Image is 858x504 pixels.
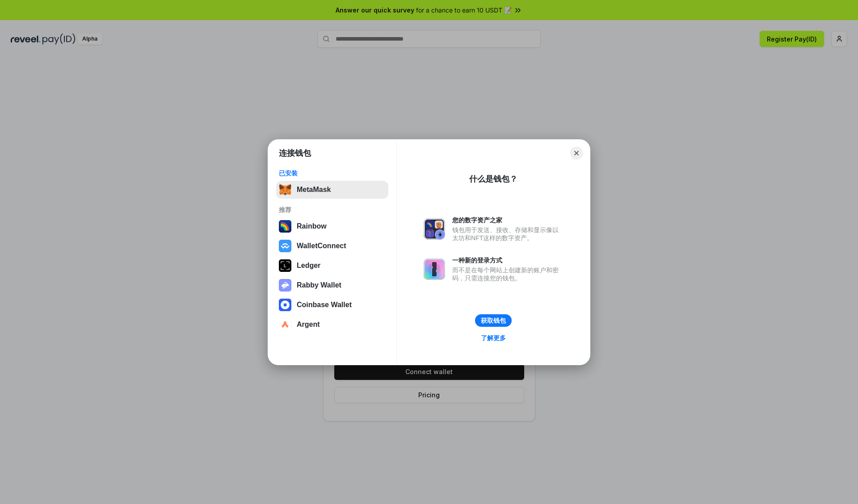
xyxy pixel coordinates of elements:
[297,281,341,289] div: Rabby Wallet
[481,317,506,325] div: 获取钱包
[297,242,346,250] div: WalletConnect
[279,318,291,331] img: svg+xml,%3Csvg%20width%3D%2228%22%20height%3D%2228%22%20viewBox%3D%220%200%2028%2028%22%20fill%3D...
[452,266,563,282] div: 而不是在每个网站上创建新的账户和密码，只需连接您的钱包。
[276,296,388,314] button: Coinbase Wallet
[297,321,320,329] div: Argent
[475,314,512,327] button: 获取钱包
[475,332,511,344] a: 了解更多
[297,301,352,309] div: Coinbase Wallet
[279,220,291,233] img: svg+xml,%3Csvg%20width%3D%22120%22%20height%3D%22120%22%20viewBox%3D%220%200%20120%20120%22%20fil...
[297,222,327,230] div: Rainbow
[452,216,563,224] div: 您的数字资产之家
[297,186,331,194] div: MetaMask
[276,316,388,333] button: Argent
[279,183,291,196] img: svg+xml,%3Csvg%20fill%3D%22none%22%20height%3D%2233%22%20viewBox%3D%220%200%2035%2033%22%20width%...
[424,258,445,280] img: svg+xml,%3Csvg%20xmlns%3D%22http%3A%2F%2Fwww.w3.org%2F2000%2Fsvg%22%20fill%3D%22none%22%20viewBox...
[276,237,388,255] button: WalletConnect
[279,169,386,177] div: 已安装
[570,147,583,159] button: Close
[279,299,291,311] img: svg+xml,%3Csvg%20width%3D%2228%22%20height%3D%2228%22%20viewBox%3D%220%200%2028%2028%22%20fill%3D...
[279,279,291,292] img: svg+xml,%3Csvg%20xmlns%3D%22http%3A%2F%2Fwww.w3.org%2F2000%2Fsvg%22%20fill%3D%22none%22%20viewBox...
[279,148,311,158] h1: 连接钱包
[276,257,388,275] button: Ledger
[297,262,320,270] div: Ledger
[279,259,291,272] img: svg+xml,%3Csvg%20xmlns%3D%22http%3A%2F%2Fwww.w3.org%2F2000%2Fsvg%22%20width%3D%2228%22%20height%3...
[279,206,386,214] div: 推荐
[276,217,388,235] button: Rainbow
[279,240,291,252] img: svg+xml,%3Csvg%20width%3D%2228%22%20height%3D%2228%22%20viewBox%3D%220%200%2028%2028%22%20fill%3D...
[452,256,563,264] div: 一种新的登录方式
[276,276,388,294] button: Rabby Wallet
[276,181,388,199] button: MetaMask
[481,334,506,342] div: 了解更多
[424,218,445,240] img: svg+xml,%3Csvg%20xmlns%3D%22http%3A%2F%2Fwww.w3.org%2F2000%2Fsvg%22%20fill%3D%22none%22%20viewBox...
[469,174,517,184] div: 什么是钱包？
[452,226,563,242] div: 钱包用于发送、接收、存储和显示像以太坊和NFT这样的数字资产。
